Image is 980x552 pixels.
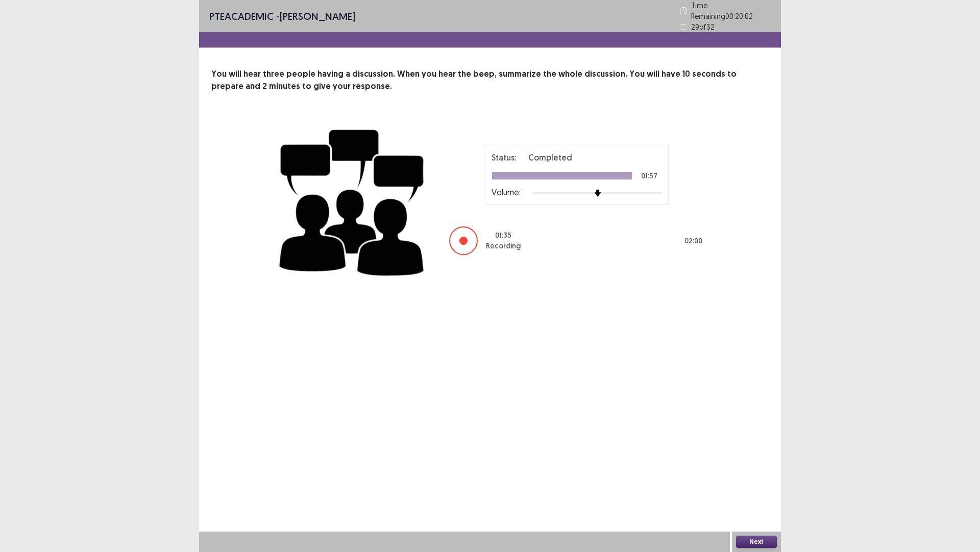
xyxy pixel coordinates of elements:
p: 29 of 32 [691,21,715,32]
p: Volume: [492,186,521,198]
img: arrow-thumb [594,190,601,197]
p: Status: [492,151,516,164]
p: 01 : 35 [495,230,511,241]
p: Completed [528,151,572,164]
p: 02 : 00 [684,236,702,246]
p: 01:57 [641,172,657,179]
span: PTE academic [209,10,274,22]
button: Next [736,536,777,548]
p: You will hear three people having a discussion. When you hear the beep, summarize the whole discu... [211,68,769,93]
p: Recording [486,241,521,251]
p: - [PERSON_NAME] [209,9,355,24]
img: group-discussion [276,117,429,284]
